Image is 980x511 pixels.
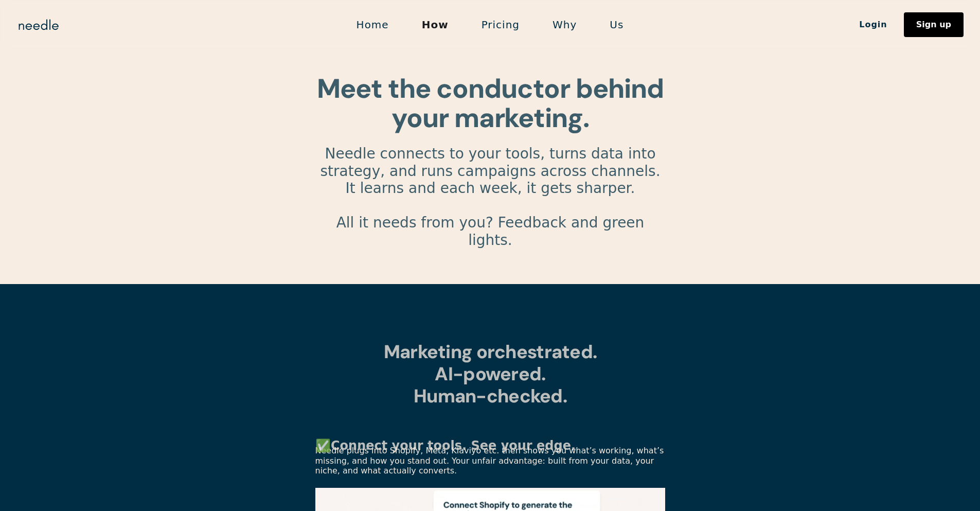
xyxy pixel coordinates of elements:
a: Us [593,14,640,36]
a: Home [340,14,405,36]
p: Needle connects to your tools, turns data into strategy, and runs campaigns across channels. It l... [315,145,665,266]
p: ✅ [315,438,665,454]
a: Sign up [904,12,964,37]
div: Sign up [916,21,951,29]
strong: Meet the conductor behind your marketing. [317,71,663,135]
strong: Connect your tools. See your edge. [331,438,576,453]
a: Pricing [465,14,536,36]
a: How [405,14,465,36]
a: Login [843,16,904,33]
strong: Marketing orchestrated. AI-powered. Human-checked. [383,340,596,408]
p: Needle plugs into Shopify, Meta, Klaviyo etc. then shows you what’s working, what’s missing, and ... [315,446,665,475]
a: Why [536,14,593,36]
